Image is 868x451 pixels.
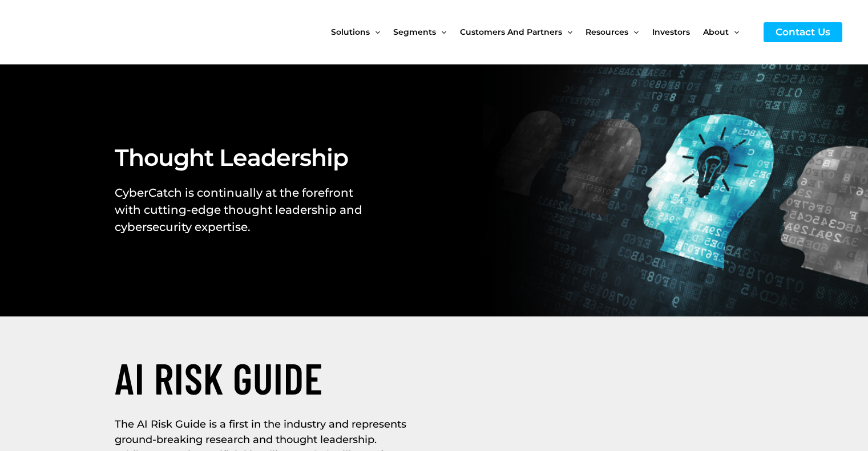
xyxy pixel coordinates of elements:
[436,8,446,56] span: Menu Toggle
[115,143,362,173] h2: Thought Leadership
[115,351,429,405] h2: AI RISK GUIDE
[20,9,157,56] img: CyberCatch
[729,8,739,56] span: Menu Toggle
[652,8,690,56] span: Investors
[586,8,628,56] span: Resources
[628,8,639,56] span: Menu Toggle
[764,22,842,42] a: Contact Us
[703,8,729,56] span: About
[331,8,370,56] span: Solutions
[331,8,752,56] nav: Site Navigation: New Main Menu
[370,8,380,56] span: Menu Toggle
[115,184,362,235] h2: CyberCatch is continually at the forefront with cutting-edge thought leadership and cybersecurity...
[652,8,703,56] a: Investors
[460,8,562,56] span: Customers and Partners
[562,8,572,56] span: Menu Toggle
[393,8,436,56] span: Segments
